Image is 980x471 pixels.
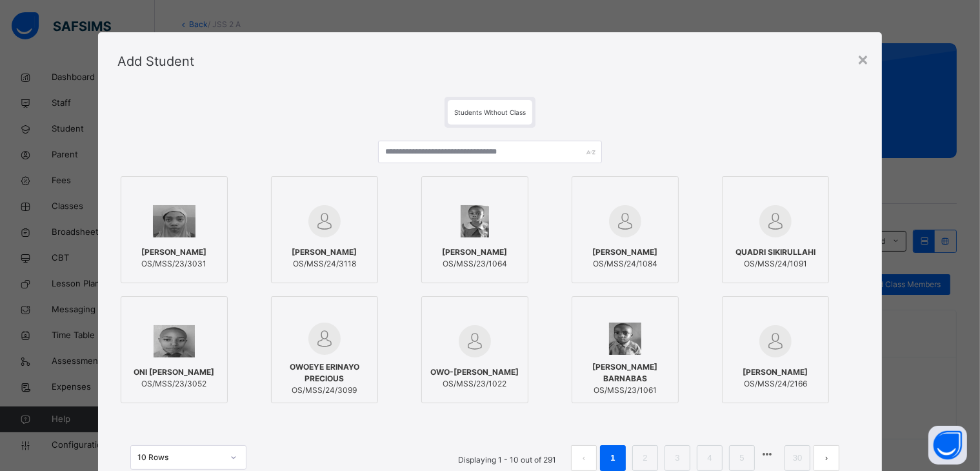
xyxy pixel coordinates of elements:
span: QUADRI SIKIRULLAHI [735,246,815,258]
span: OS/MSS/23/1022 [430,378,519,390]
span: OS/MSS/23/1064 [442,258,507,270]
div: × [857,45,869,72]
span: [PERSON_NAME] [743,366,808,378]
span: OS/MSS/23/3031 [141,258,206,270]
li: 30 [785,445,810,471]
a: 1 [606,450,619,466]
img: default.svg [459,325,491,357]
span: [PERSON_NAME] [593,246,658,258]
li: 下一页 [814,445,839,471]
span: [PERSON_NAME] BARNABAS [579,361,672,385]
img: default.svg [609,205,641,237]
img: default.svg [759,205,792,237]
li: 2 [632,445,658,471]
span: Add Student [117,54,194,69]
a: 5 [735,450,748,466]
img: OS_MSS_23_3031.png [153,205,195,237]
img: default.svg [759,325,792,357]
span: OS/MSS/23/1061 [579,385,672,396]
span: [PERSON_NAME] [141,246,206,258]
li: 4 [697,445,723,471]
li: 上一页 [571,445,597,471]
a: 4 [703,450,715,466]
li: Displaying 1 - 10 out of 291 [448,445,566,471]
span: ONI [PERSON_NAME] [134,366,214,378]
img: OS_MSS_23_1064.png [461,205,489,237]
li: 1 [600,445,626,471]
span: OS/MSS/24/2166 [743,378,808,390]
span: OWOEYE ERINAYO PRECIOUS [278,361,371,385]
button: next page [814,445,839,471]
li: 3 [665,445,690,471]
span: OS/MSS/24/3118 [292,258,357,270]
button: Open asap [928,426,967,465]
li: 向后 5 页 [758,445,776,463]
span: OS/MSS/24/1091 [735,258,815,270]
span: OS/MSS/23/3052 [134,378,214,390]
span: Students Without Class [454,108,526,116]
a: 2 [639,450,651,466]
li: 5 [729,445,755,471]
span: OS/MSS/24/1084 [593,258,658,270]
span: [PERSON_NAME] [292,246,357,258]
span: OWO-[PERSON_NAME] [430,366,519,378]
img: default.svg [308,205,341,237]
a: 30 [789,450,806,466]
span: OS/MSS/24/3099 [278,385,371,396]
a: 3 [671,450,683,466]
img: default.svg [308,323,341,355]
span: [PERSON_NAME] [442,246,507,258]
img: OS_MSS_23_1061.png [609,323,641,355]
img: OS_MSS_23_3052.png [154,325,195,357]
button: prev page [571,445,597,471]
div: 10 Rows [137,452,223,463]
